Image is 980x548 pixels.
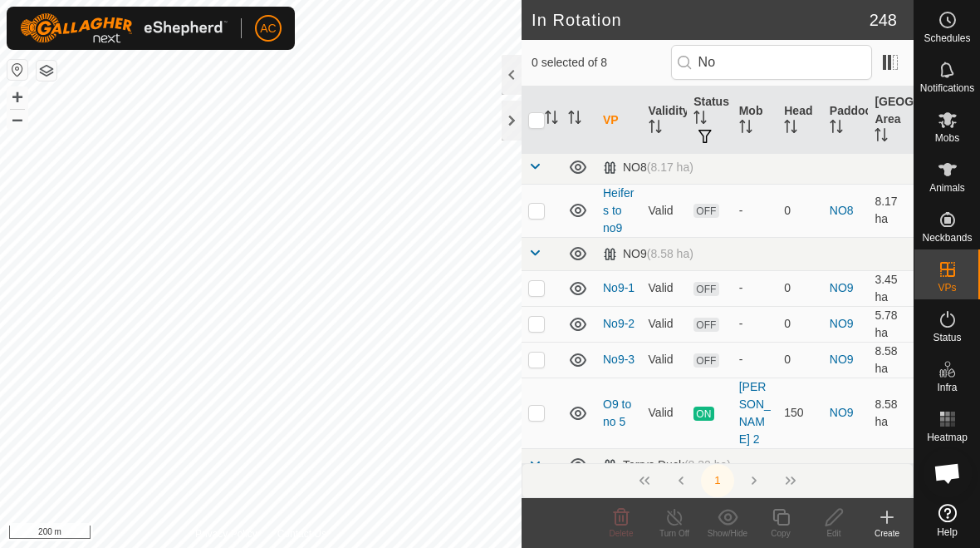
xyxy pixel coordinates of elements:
span: 248 [870,7,897,32]
p-sorticon: Activate to sort [693,113,707,126]
div: - [739,202,772,220]
p-sorticon: Activate to sort [830,122,843,136]
div: Open chat [923,448,973,498]
div: Terrys Duck [603,458,731,472]
p-sorticon: Activate to sort [649,122,662,136]
div: Copy [754,527,807,540]
span: (8.58 ha) [647,247,693,260]
p-sorticon: Activate to sort [875,131,888,144]
span: OFF [693,204,718,218]
a: No9-2 [603,317,635,330]
button: + [7,87,27,107]
th: Mob [733,86,778,155]
th: Head [777,86,823,155]
td: Valid [642,270,688,306]
td: 8.17 ha [868,184,914,237]
th: Paddock [823,86,869,155]
span: Neckbands [922,233,972,243]
td: 8.58 ha [868,342,914,378]
span: Help [937,527,958,537]
td: 0 [777,184,823,237]
a: Help [914,497,980,544]
span: OFF [693,282,718,296]
span: Mobs [935,133,959,143]
button: Reset Map [7,60,27,80]
p-sorticon: Activate to sort [545,113,558,126]
button: – [7,109,27,129]
span: ON [693,407,713,421]
td: 0 [777,306,823,342]
a: NO9 [830,281,854,294]
button: Map Layers [37,61,56,81]
th: VP [596,86,642,155]
p-sorticon: Activate to sort [568,113,581,126]
a: Contact Us [277,526,326,541]
div: Create [860,527,914,540]
div: - [739,315,772,333]
img: Gallagher Logo [20,13,228,43]
td: 150 [777,378,823,448]
td: 3.45 ha [868,270,914,306]
td: 0 [777,342,823,378]
a: O9 to no 5 [603,397,631,428]
div: NO9 [603,247,693,261]
span: Heatmap [927,432,968,442]
div: [PERSON_NAME] 2 [739,378,772,448]
span: Notifications [920,83,974,93]
div: - [739,279,772,297]
p-sorticon: Activate to sort [739,122,752,136]
span: Schedules [924,33,970,43]
span: Animals [929,183,965,193]
span: 0 selected of 8 [532,54,671,72]
span: (8.32 ha) [684,458,731,471]
div: NO8 [603,160,693,175]
a: NO9 [830,353,854,366]
a: Privacy Policy [195,526,257,541]
th: Validity [642,86,688,155]
h2: In Rotation [532,10,870,30]
a: NO9 [830,406,854,419]
span: OFF [693,353,718,368]
td: Valid [642,184,688,237]
div: - [739,351,772,368]
button: 1 [701,464,734,497]
td: 8.58 ha [868,378,914,448]
p-sorticon: Activate to sort [784,122,797,136]
td: Valid [642,342,688,378]
span: Infra [937,383,957,392]
a: NO9 [830,317,854,330]
div: Turn Off [648,527,701,540]
a: No9-3 [603,353,635,366]
span: AC [260,20,276,37]
span: Delete [610,529,634,538]
span: (8.17 ha) [647,160,693,174]
div: Edit [807,527,860,540]
a: NO8 [830,204,854,217]
td: Valid [642,378,688,448]
span: OFF [693,318,718,332]
th: [GEOGRAPHIC_DATA] Area [868,86,914,155]
td: 0 [777,270,823,306]
th: Status [687,86,733,155]
span: Status [933,333,961,343]
span: VPs [938,283,956,293]
a: Heifers to no9 [603,186,634,235]
td: 5.78 ha [868,306,914,342]
td: Valid [642,306,688,342]
input: Search (S) [671,45,872,80]
div: Show/Hide [701,527,754,540]
a: No9-1 [603,281,635,294]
